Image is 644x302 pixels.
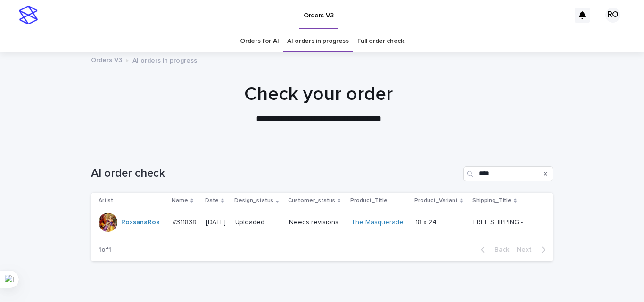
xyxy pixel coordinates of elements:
p: Design_status [234,196,273,206]
p: Customer_status [288,196,335,206]
p: Name [172,196,188,206]
p: #311838 [173,217,198,227]
p: 18 x 24 [415,217,438,227]
p: Product_Title [350,196,388,206]
h1: Check your order [88,83,550,106]
a: AI orders in progress [287,30,349,52]
p: Artist [99,196,113,206]
p: Needs revisions [289,219,344,227]
p: AI orders in progress [132,55,197,65]
h1: AI order check [91,167,460,180]
button: Back [473,245,513,254]
p: [DATE] [206,219,228,227]
a: Orders for AI [240,30,279,52]
img: stacker-logo-s-only.png [19,6,38,24]
p: 1 of 1 [91,238,119,261]
p: Date [205,196,219,206]
p: Uploaded [235,219,281,227]
a: Full order check [357,30,404,52]
input: Search [463,166,553,181]
p: Shipping_Title [472,196,512,206]
tr: RoxsanaRoa #311838#311838 [DATE]UploadedNeeds revisionsThe Masquerade 18 x 2418 x 24 FREE SHIPPIN... [91,209,553,236]
button: Next [513,245,553,254]
span: Next [517,246,537,253]
a: The Masquerade [351,219,404,227]
a: Orders V3 [91,54,122,65]
a: RoxsanaRoa [121,219,160,227]
p: FREE SHIPPING - preview in 1-2 business days, after your approval delivery will take 5-10 b.d. [473,217,534,227]
span: Back [489,246,509,253]
div: RO [605,8,620,23]
p: Product_Variant [414,196,458,206]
